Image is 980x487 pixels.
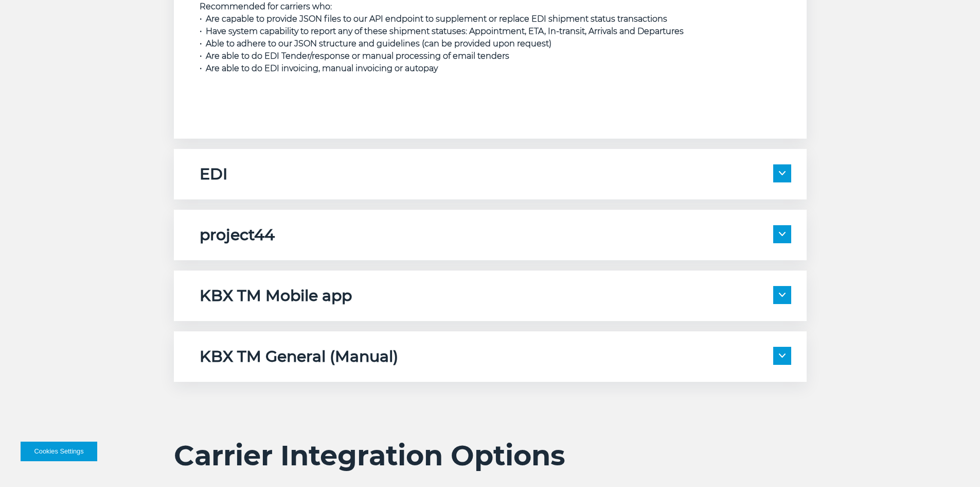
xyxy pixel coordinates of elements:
span: • Are capable to provide JSON files to our API endpoint to supplement or replace EDI shipment sta... [200,14,667,24]
img: arrow [779,171,786,175]
span: • Able to adhere to our JSON structure and guidelines (can be provided upon request) [200,39,551,48]
h5: EDI [200,164,227,184]
img: arrow [779,232,786,236]
img: arrow [779,354,786,358]
button: Cookies Settings [21,442,97,461]
strong: Recommended for carriers who: [200,2,332,11]
h5: KBX TM Mobile app [200,286,352,306]
h2: Carrier Integration Options [174,439,807,473]
img: arrow [779,293,786,297]
span: • Have system capability to report any of these shipment statuses: Appointment, ETA, In-transit, ... [200,26,684,36]
h5: project44 [200,225,275,245]
span: • Are able to do EDI Tender/response or manual processing of email tenders [200,51,509,61]
span: • Are able to do EDI invoicing, manual invoicing or autopay [200,63,438,73]
h5: KBX TM General (Manual) [200,347,398,366]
